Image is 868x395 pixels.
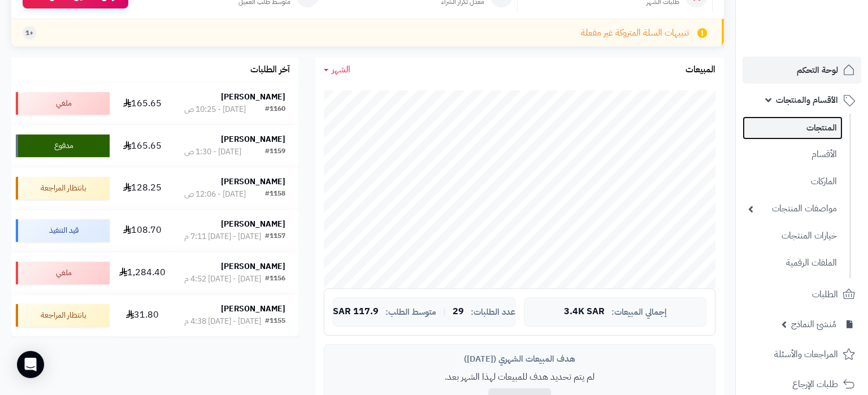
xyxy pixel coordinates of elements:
[17,351,44,378] div: Open Intercom Messenger
[184,231,261,242] div: [DATE] - [DATE] 7:11 م
[265,146,285,158] div: #1159
[114,294,171,336] td: 31.80
[333,371,706,384] p: لم يتم تحديد هدف للمبيعات لهذا الشهر بعد.
[16,134,110,157] div: مدفوع
[471,307,515,317] span: عدد الطلبات:
[563,307,604,317] span: 3.4K SAR
[221,218,285,230] strong: [PERSON_NAME]
[792,376,838,392] span: طلبات الإرجاع
[184,189,246,200] div: [DATE] - 12:06 ص
[114,125,171,167] td: 165.65
[443,307,446,316] span: |
[743,57,861,84] a: لوحة التحكم
[333,307,379,317] span: 117.9 SAR
[114,167,171,209] td: 128.25
[25,28,33,38] span: +1
[114,83,171,124] td: 165.65
[16,219,110,242] div: قيد التنفيذ
[797,62,838,78] span: لوحة التحكم
[114,210,171,251] td: 108.70
[685,65,715,75] h3: المبيعات
[16,177,110,199] div: بانتظار المراجعة
[776,92,838,108] span: الأقسام والمنتجات
[265,104,285,115] div: #1160
[743,224,843,248] a: خيارات المنتجات
[16,92,110,115] div: ملغي
[385,307,436,317] span: متوسط الطلب:
[774,346,838,362] span: المراجعات والأسئلة
[184,146,241,158] div: [DATE] - 1:30 ص
[265,274,285,285] div: #1156
[743,281,861,308] a: الطلبات
[265,189,285,200] div: #1158
[184,274,261,285] div: [DATE] - [DATE] 4:52 م
[324,63,350,76] a: الشهر
[265,316,285,327] div: #1155
[221,91,285,103] strong: [PERSON_NAME]
[743,341,861,368] a: المراجعات والأسئلة
[221,261,285,272] strong: [PERSON_NAME]
[184,316,261,327] div: [DATE] - [DATE] 4:38 م
[16,262,110,284] div: ملغي
[743,251,843,275] a: الملفات الرقمية
[743,116,843,140] a: المنتجات
[333,353,706,365] div: هدف المبيعات الشهري ([DATE])
[743,170,843,194] a: الماركات
[184,104,246,115] div: [DATE] - 10:25 ص
[453,307,464,317] span: 29
[743,197,843,221] a: مواصفات المنتجات
[221,176,285,188] strong: [PERSON_NAME]
[16,304,110,327] div: بانتظار المراجعة
[114,252,171,294] td: 1,284.40
[581,27,689,40] span: تنبيهات السلة المتروكة غير مفعلة
[332,63,350,76] span: الشهر
[743,142,843,167] a: الأقسام
[791,316,836,332] span: مُنشئ النماذج
[611,307,666,317] span: إجمالي المبيعات:
[221,303,285,315] strong: [PERSON_NAME]
[812,287,838,302] span: الطلبات
[265,231,285,242] div: #1157
[791,32,857,55] img: logo-2.png
[221,133,285,145] strong: [PERSON_NAME]
[250,65,290,75] h3: آخر الطلبات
